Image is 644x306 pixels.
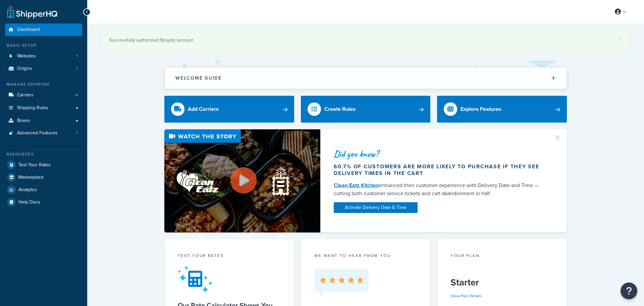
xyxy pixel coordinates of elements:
span: Advanced Features [17,130,58,136]
div: Your Plan [450,253,553,260]
a: Add Carriers [164,96,294,123]
li: Advanced Features [5,127,82,139]
a: View Plan Details [450,293,482,299]
div: Test your rates [178,253,281,260]
span: 4 [75,92,78,98]
span: Shipping Rules [17,105,48,111]
a: Marketplace [5,171,82,183]
span: 1 [76,130,78,136]
span: Boxes [17,118,30,124]
span: Origins [17,66,32,72]
p: we want to hear from you [314,253,417,259]
button: Welcome Guide [165,68,567,89]
a: Carriers4 [5,89,82,101]
span: Test Your Rates [18,162,51,168]
a: Explore Features [437,96,567,123]
a: Test Your Rates [5,159,82,171]
span: 1 [76,66,78,72]
div: Resources [5,151,82,157]
div: Manage Shipping [5,82,82,87]
a: Advanced Features1 [5,127,82,139]
div: Create Rules [324,104,356,114]
a: Dashboard [5,24,82,36]
img: Video thumbnail [164,129,320,232]
a: Analytics [5,184,82,196]
a: Clean Eatz Kitchen [334,181,379,189]
a: Websites1 [5,50,82,62]
li: Websites [5,50,82,62]
span: Help Docs [18,200,40,205]
a: Origins1 [5,62,82,75]
a: × [619,36,622,41]
span: 1 [76,53,78,59]
div: Add Carriers [188,104,219,114]
a: Boxes [5,115,82,127]
span: Analytics [18,187,37,193]
span: Carriers [17,92,34,98]
div: Explore Features [461,104,501,114]
li: Carriers [5,89,82,101]
div: Basic Setup [5,43,82,48]
div: 60.7% of customers are more likely to purchase if they see delivery times in the cart [334,163,546,177]
span: Dashboard [17,27,40,33]
a: Shipping Rules [5,102,82,114]
a: Help Docs [5,196,82,208]
span: Marketplace [18,175,44,180]
a: Create Rules [301,96,431,123]
div: Did you know? [334,149,546,159]
div: enhanced their customer experience with Delivery Date and Time — cutting both customer service ti... [334,181,546,198]
div: Successfully authorized Shopify account [109,36,622,45]
li: Origins [5,62,82,75]
button: Open Resource Center [621,282,637,299]
span: Websites [17,53,36,59]
a: Activate Delivery Date & Time [334,202,418,213]
h5: Starter [450,277,553,288]
h2: Welcome Guide [175,76,222,81]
